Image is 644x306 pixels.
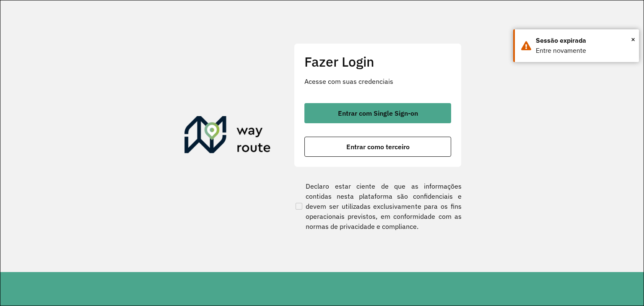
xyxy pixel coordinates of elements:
label: Declaro estar ciente de que as informações contidas nesta plataforma são confidenciais e devem se... [294,181,462,231]
span: Entrar como terceiro [346,143,410,150]
h2: Fazer Login [304,54,451,70]
button: Close [631,33,635,46]
span: × [631,33,635,46]
div: Sessão expirada [536,36,633,46]
button: button [304,103,451,123]
p: Acesse com suas credenciais [304,76,451,86]
span: Entrar com Single Sign-on [338,110,418,117]
button: button [304,137,451,157]
img: Roteirizador AmbevTech [184,116,271,156]
div: Entre novamente [536,46,633,56]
